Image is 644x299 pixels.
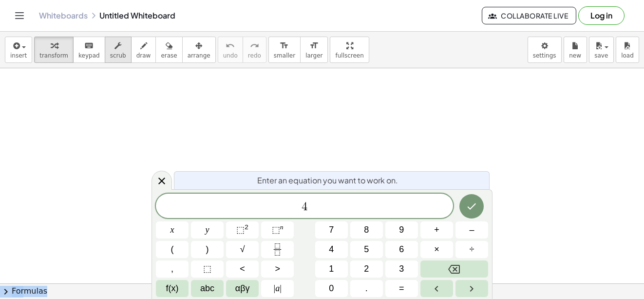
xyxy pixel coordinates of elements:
[105,37,132,63] button: scrub
[191,260,224,278] button: Placeholder
[170,223,174,237] span: x
[136,52,151,59] span: draw
[274,283,276,293] span: |
[385,221,418,239] button: 9
[305,52,322,59] span: larger
[12,8,27,23] button: Toggle navigation
[10,52,27,59] span: insert
[329,243,334,256] span: 4
[171,262,173,276] span: ,
[226,241,259,258] button: Square root
[250,40,259,52] i: redo
[459,194,484,219] button: Done
[399,223,404,237] span: 9
[268,37,301,63] button: format_sizesmaller
[110,52,126,59] span: scrub
[248,52,261,59] span: redo
[5,37,32,63] button: insert
[226,260,259,278] button: Less than
[594,52,608,59] span: save
[155,37,182,63] button: erase
[385,241,418,258] button: 6
[490,11,568,20] span: Collaborate Live
[236,225,245,235] span: ⬚
[455,280,488,297] button: Right arrow
[329,223,334,237] span: 7
[315,241,348,258] button: 4
[171,243,174,256] span: (
[166,282,179,295] span: f(x)
[191,280,224,297] button: Alphabet
[569,52,581,59] span: new
[245,223,248,231] sup: 2
[280,283,282,293] span: |
[420,260,488,278] button: Backspace
[399,262,404,276] span: 3
[261,241,294,258] button: Fraction
[350,241,383,258] button: 5
[533,52,556,59] span: settings
[161,52,177,59] span: erase
[235,282,250,295] span: αβγ
[470,243,474,256] span: ÷
[261,221,294,239] button: Superscript
[257,175,398,186] span: Enter an equation you want to work on.
[528,37,562,63] button: settings
[302,201,307,213] span: 4
[156,221,189,239] button: x
[261,260,294,278] button: Greater than
[420,221,453,239] button: Plus
[240,262,245,276] span: <
[364,243,369,256] span: 5
[564,37,587,63] button: new
[223,52,238,59] span: undo
[191,241,224,258] button: )
[335,52,363,59] span: fullscreen
[272,225,280,235] span: ⬚
[203,262,211,276] span: ⬚
[78,52,100,59] span: keypad
[455,221,488,239] button: Minus
[578,6,625,25] button: Log in
[364,262,369,276] span: 2
[469,223,474,237] span: –
[226,40,235,52] i: undo
[315,260,348,278] button: 1
[482,7,576,24] button: Collaborate Live
[34,37,74,63] button: transform
[315,221,348,239] button: 7
[182,37,216,63] button: arrange
[589,37,614,63] button: save
[156,260,189,278] button: ,
[329,282,334,295] span: 0
[73,37,105,63] button: keyboardkeypad
[300,37,328,63] button: format_sizelarger
[188,52,210,59] span: arrange
[226,221,259,239] button: Squared
[420,280,453,297] button: Left arrow
[364,223,369,237] span: 8
[261,280,294,297] button: Absolute value
[39,11,88,20] a: Whiteboards
[156,241,189,258] button: (
[39,52,68,59] span: transform
[274,282,282,295] span: a
[455,241,488,258] button: Divide
[399,282,404,295] span: =
[274,52,295,59] span: smaller
[84,40,94,52] i: keyboard
[200,282,214,295] span: abc
[191,221,224,239] button: y
[420,241,453,258] button: Times
[275,262,280,276] span: >
[309,40,319,52] i: format_size
[385,260,418,278] button: 3
[616,37,639,63] button: load
[206,243,209,256] span: )
[350,260,383,278] button: 2
[434,223,439,237] span: +
[350,280,383,297] button: .
[206,223,209,237] span: y
[399,243,404,256] span: 6
[315,280,348,297] button: 0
